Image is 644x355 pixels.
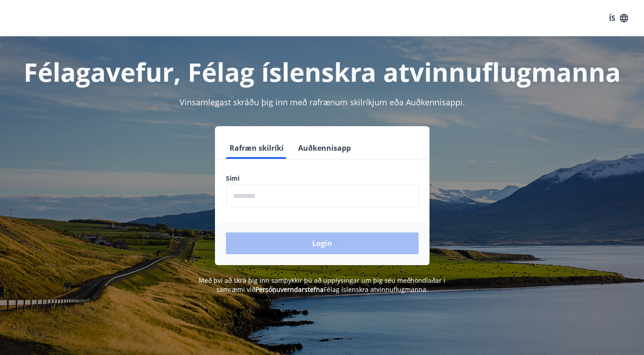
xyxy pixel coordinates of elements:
[604,10,633,26] button: ÍS
[226,174,419,183] label: Sími
[295,137,354,159] button: Auðkennisapp
[11,54,633,89] h1: Félagavefur, Félag íslenskra atvinnuflugmanna
[199,276,445,294] span: Með því að skrá þig inn samþykkir þú að upplýsingar um þig séu meðhöndlaðar í samræmi við Félag í...
[180,97,465,108] span: Vinsamlegast skráðu þig inn með rafrænum skilríkjum eða Auðkennisappi.
[226,137,287,159] button: Rafræn skilríki
[255,285,324,294] a: Persónuverndarstefna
